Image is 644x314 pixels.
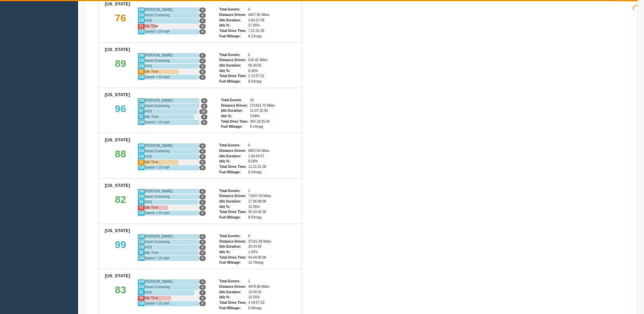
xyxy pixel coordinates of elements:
div: Distance Driven: [219,284,246,290]
div: Idle %: [219,159,246,164]
div: Total Events: [219,279,246,284]
div: Total Drive Time: [219,255,246,260]
div: 100 [137,58,145,64]
div: 304.18:25:34 [250,119,275,124]
div: 20:43:35 [248,244,271,249]
div: Total Drive Time: [219,164,246,170]
div: 62 [137,159,145,165]
div: Idle %: [219,68,246,74]
div: Fuel Mileage: [219,215,246,220]
div: 96 [104,98,137,129]
div: Fuel Mileage: [219,306,246,311]
div: Idle Duration: [219,18,246,23]
span: 0 [199,13,206,18]
div: Distance Driven: [219,12,246,18]
div: Total Events: [219,53,246,58]
span: 0 [201,120,207,125]
div: 100 [137,245,145,250]
div: 100 [137,29,145,34]
div: 100 [137,120,145,125]
div: 83 [104,279,137,311]
div: Idle Duration: [219,244,246,249]
div: 4.19:07:23 [248,300,269,306]
div: 17.06:08:08 [248,199,271,204]
span: 0 [201,104,207,109]
div: Total Events: [219,7,246,12]
div: Total Events: [219,143,246,148]
div: 12.07:15:56 [250,108,275,114]
div: 100 [137,103,145,109]
div: Idle %: [219,295,246,300]
div: 100 [137,154,145,159]
div: 10.55% [248,295,269,300]
div: 88 [104,143,137,175]
div: 8.34mpg [248,170,269,175]
div: 37161.89 Miles [248,239,271,244]
div: 49 [137,295,145,301]
div: 100 [137,64,145,69]
span: 1 [199,290,206,295]
div: 100 [137,18,145,23]
div: 100 [137,284,145,290]
span: 0 [199,250,206,256]
span: 0 [201,98,207,103]
div: 10.78mpg [248,260,271,265]
div: 8.13mpg [248,34,269,39]
div: 100 [137,53,145,58]
div: 100 [137,149,145,154]
div: 99 [137,250,145,256]
span: 0 [199,296,206,301]
div: 4978.89 Miles [248,284,269,290]
span: 0 [199,165,206,170]
div: 8.93mpg [248,215,271,220]
span: 1 [199,200,206,205]
div: Idle Duration: [221,108,248,114]
div: Total Drive Time: [219,28,246,34]
div: 0 [248,143,269,148]
span: 0 [199,279,206,284]
span: 0 [199,149,206,154]
div: 99 [104,234,137,265]
div: Idle Duration: [219,199,246,204]
span: 0 [199,285,206,290]
div: 100 [137,301,145,306]
div: Total Drive Time: [219,300,246,306]
div: Total Drive Time: [219,209,246,215]
div: 0 [248,7,269,12]
b: [US_STATE] [105,137,130,142]
div: Idle Duration: [219,154,246,159]
div: 95.03:40:36 [248,209,271,215]
span: 0 [199,205,206,210]
span: 0 [199,75,206,80]
div: 8.38% [248,68,268,74]
div: Fuel Mileage: [219,260,246,265]
div: 6467.56 Miles [248,12,269,18]
div: Distance Driven: [219,57,246,63]
div: Idle %: [219,204,246,210]
div: 1.92% [248,249,271,255]
div: 100 [137,239,145,245]
div: Fuel Mileage: [221,124,248,129]
div: 100 [137,279,145,284]
div: 43 [137,205,145,210]
div: 1.06:54:57 [248,154,269,159]
div: 13:34:16 [248,290,269,295]
div: 91 [137,290,145,295]
span: 0 [199,143,206,149]
div: Distance Driven: [219,239,246,244]
div: 76 [104,7,137,39]
span: 0 [201,115,207,120]
div: 8.14mpg [250,124,275,129]
span: 0 [199,256,206,261]
b: [US_STATE] [105,47,130,52]
div: 9.58mpg [248,306,269,311]
div: 15.35% [248,204,271,210]
div: Fuel Mileage: [219,34,246,39]
div: 99 [137,199,145,205]
div: Fuel Mileage: [219,79,246,84]
span: 0 [199,69,206,74]
div: 1 [248,189,271,194]
div: 100 [137,165,145,170]
div: Distance Driven: [221,103,248,108]
span: 0 [199,189,206,194]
